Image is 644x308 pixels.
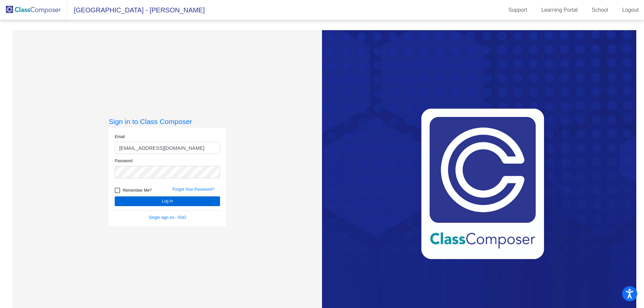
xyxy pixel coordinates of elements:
[503,5,533,15] a: Support
[115,196,220,206] button: Log In
[586,5,613,15] a: School
[123,186,152,194] span: Remember Me?
[109,117,226,126] h3: Sign in to Class Composer
[67,5,205,15] span: [GEOGRAPHIC_DATA] - [PERSON_NAME]
[149,215,186,220] a: Single sign on - SSO
[115,158,132,164] label: Password
[172,187,214,192] a: Forgot Your Password?
[617,5,644,15] a: Logout
[536,5,583,15] a: Learning Portal
[115,134,125,140] label: Email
